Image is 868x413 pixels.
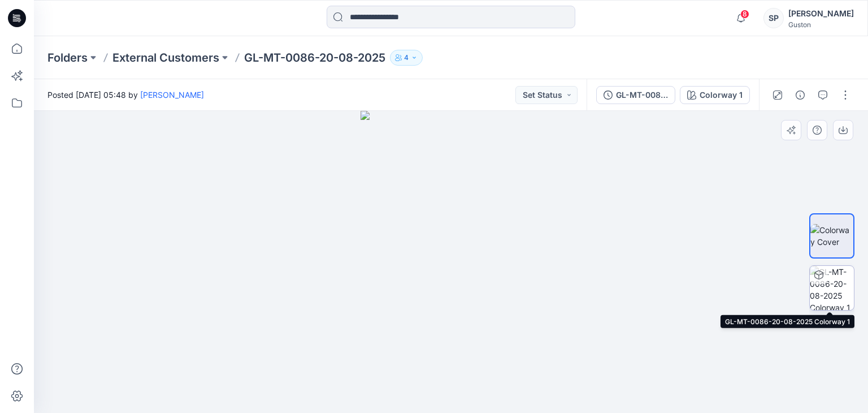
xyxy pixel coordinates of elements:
[788,20,854,29] div: Guston
[404,51,409,64] p: 4
[596,86,675,104] button: GL-MT-0086-20-08-2025
[390,50,423,66] button: 4
[47,50,88,66] a: Folders
[47,89,204,101] span: Posted [DATE] 05:48 by
[810,224,853,248] img: Colorway Cover
[740,10,749,19] span: 8
[791,86,809,104] button: Details
[361,111,541,413] img: eyJhbGciOiJIUzI1NiIsImtpZCI6IjAiLCJzbHQiOiJzZXMiLCJ0eXAiOiJKV1QifQ.eyJkYXRhIjp7InR5cGUiOiJzdG9yYW...
[244,50,385,66] p: GL-MT-0086-20-08-2025
[680,86,750,104] button: Colorway 1
[140,90,204,100] a: [PERSON_NAME]
[810,266,854,310] img: GL-MT-0086-20-08-2025 Colorway 1
[616,89,668,101] div: GL-MT-0086-20-08-2025
[112,50,219,66] a: External Customers
[788,7,854,20] div: [PERSON_NAME]
[700,89,743,101] div: Colorway 1
[763,8,784,28] div: SP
